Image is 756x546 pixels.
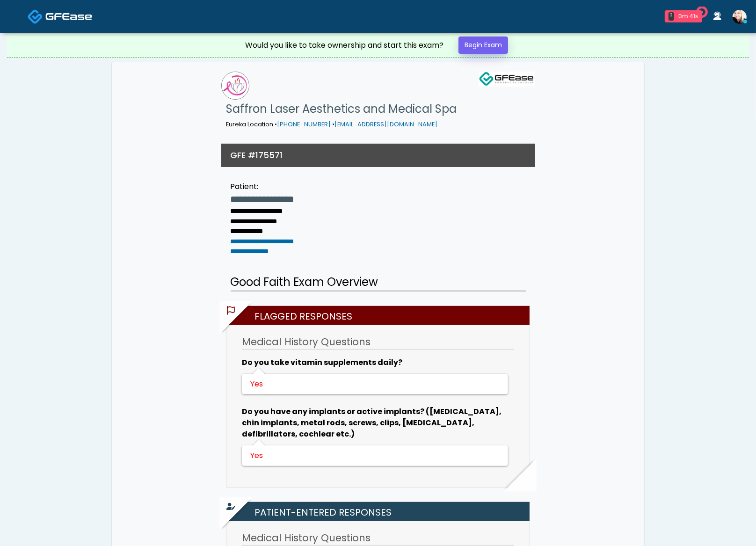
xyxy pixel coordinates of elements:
div: 2 [669,12,674,21]
small: Eureka Location [226,120,437,128]
img: Saffron Laser Aesthetics and Medical Spa [221,72,249,100]
img: GFEase Logo [479,72,535,87]
h3: Medical History Questions [242,335,514,349]
div: 0m 41s [678,12,698,21]
span: • [275,120,277,128]
h2: Good Faith Exam Overview [231,274,526,291]
div: Yes [250,450,498,461]
h2: Flagged Responses [231,306,530,325]
span: • [332,120,334,128]
h2: Patient-entered Responses [231,502,530,521]
a: 2 0m 41s [659,7,708,26]
a: Begin Exam [458,36,508,54]
b: Do you take vitamin supplements daily? [242,357,402,368]
a: [EMAIL_ADDRESS][DOMAIN_NAME] [334,120,437,128]
b: Do you have any implants or active implants? ([MEDICAL_DATA], chin implants, metal rods, screws, ... [242,406,502,439]
h3: GFE #175571 [231,149,283,161]
img: Docovia [45,12,92,21]
img: Docovia [28,9,43,24]
a: [PHONE_NUMBER] [277,120,331,128]
a: Docovia [28,1,92,31]
div: Yes [250,379,498,390]
div: Would you like to take ownership and start this exam? [245,40,443,51]
div: Patient: [231,181,326,192]
img: Cynthia Petersen [733,10,747,24]
h1: Saffron Laser Aesthetics and Medical Spa [226,100,457,118]
h3: Medical History Questions [242,531,514,546]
